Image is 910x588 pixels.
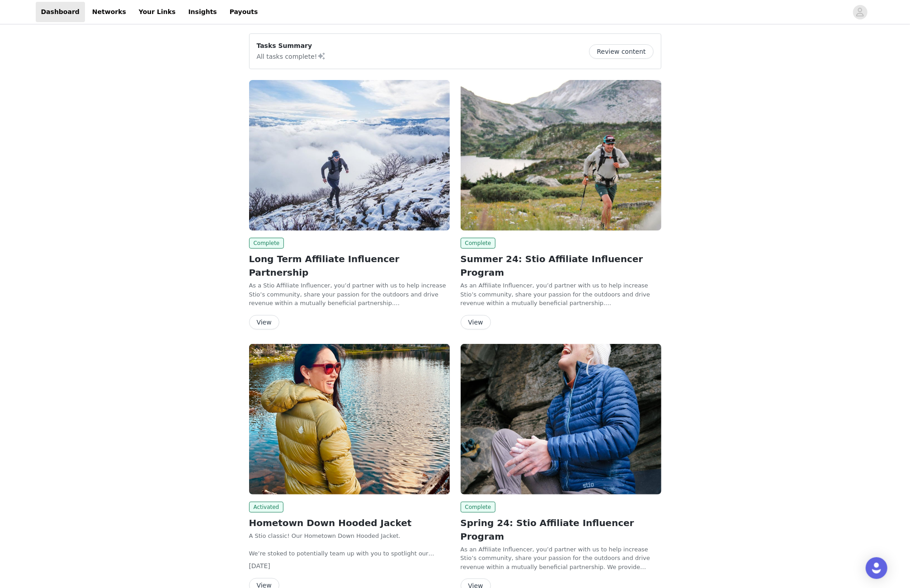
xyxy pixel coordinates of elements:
a: View [249,319,279,326]
p: As an Affiliate Influencer, you’d partner with us to help increase Stio’s community, share your p... [461,281,661,308]
span: Activated [249,502,284,513]
h2: Spring 24: Stio Affiliate Influencer Program [461,516,661,543]
img: Stio [249,80,450,230]
p: A Stio classic! Our Hometown Down Hooded Jacket. We’re stoked to potentially team up with you to ... [249,532,450,558]
a: Insights [183,2,222,22]
span: [DATE] [249,562,270,569]
button: View [461,315,491,329]
span: Complete [249,238,284,249]
a: Dashboard [36,2,85,22]
button: View [249,315,279,329]
a: Networks [87,2,132,22]
a: View [461,319,491,326]
a: Payouts [224,2,264,22]
img: Stio [461,80,661,230]
div: avatar [856,5,864,19]
p: Tasks Summary [257,41,326,51]
p: All tasks complete! [257,51,326,61]
h2: Hometown Down Hooded Jacket [249,516,450,530]
button: Review content [589,44,653,59]
h2: Summer 24: Stio Affiliate Influencer Program [461,252,661,279]
a: Your Links [133,2,181,22]
p: As an Affiliate Influencer, you’d partner with us to help increase Stio’s community, share your p... [461,545,661,572]
div: Open Intercom Messenger [866,557,887,579]
span: Complete [461,502,496,513]
h2: Long Term Affiliate Influencer Partnership [249,252,450,279]
span: Complete [461,238,496,249]
img: Stio [249,344,450,494]
p: As a Stio Affiliate Influencer, you’d partner with us to help increase Stio’s community, share yo... [249,281,450,308]
img: Stio [461,344,661,494]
